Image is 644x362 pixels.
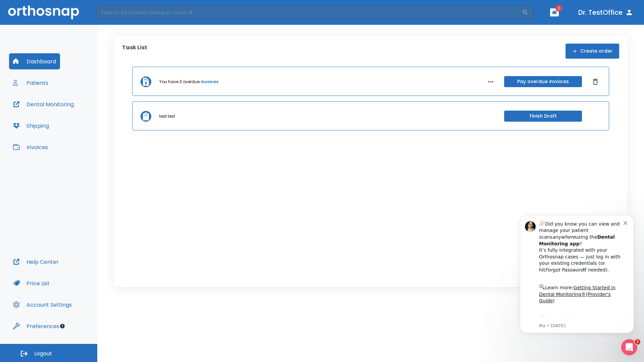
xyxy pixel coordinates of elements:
[9,96,78,112] button: Dental Monitoring
[29,107,89,119] a: App Store
[9,318,63,334] button: Preferences
[159,113,175,119] p: test test
[29,105,114,139] div: Download the app: | ​ Let us know if you need help getting started!
[9,275,54,291] button: Price List
[8,5,79,19] img: Orthosnap
[566,44,619,59] button: Create order
[621,339,637,355] iframe: Intercom live chat
[96,6,522,19] input: Search by Patient Name or Case #
[9,254,63,270] button: Help Center
[59,323,65,329] div: Tooltip anchor
[114,10,119,16] button: Dismiss notification
[122,44,147,59] p: Task List
[9,53,60,69] button: Dashboard
[159,79,200,85] p: You have 3 overdue
[9,297,76,313] button: Account Settings
[635,339,640,345] span: 1
[29,114,114,120] p: Message from Ma, sent 7w ago
[555,5,562,12] span: 1
[504,76,582,87] button: Pay overdue invoices
[9,139,52,155] button: Invoices
[201,79,218,85] a: invoices
[34,350,52,357] span: Logout
[9,118,53,134] button: Shipping
[504,111,582,122] button: Finish Draft
[576,6,636,18] button: Dr. TestOffice
[590,76,601,87] button: Dismiss
[510,209,644,337] iframe: Intercom notifications message
[9,75,52,91] button: Patients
